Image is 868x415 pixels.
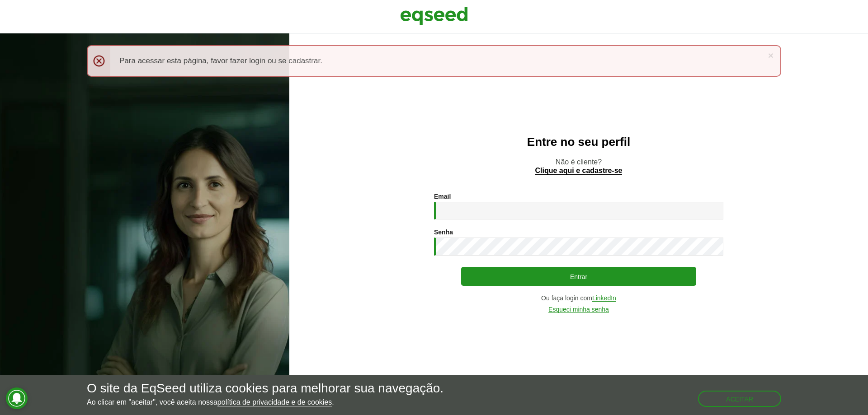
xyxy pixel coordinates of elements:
label: Senha [434,229,453,235]
h5: O site da EqSeed utiliza cookies para melhorar sua navegação. [87,382,443,396]
a: Esqueci minha senha [548,306,609,313]
p: Não é cliente? [307,158,850,175]
a: Clique aqui e cadastre-se [535,167,623,175]
a: × [768,51,774,60]
button: Entrar [461,267,696,286]
div: Ou faça login com [434,295,723,302]
label: Email [434,193,451,200]
p: Ao clicar em "aceitar", você aceita nossa . [87,398,443,406]
a: LinkedIn [592,295,616,302]
img: EqSeed Logo [400,5,468,27]
button: Aceitar [698,391,781,407]
h2: Entre no seu perfil [307,135,850,149]
a: política de privacidade e de cookies [217,399,332,406]
div: Para acessar esta página, favor fazer login ou se cadastrar. [87,45,781,77]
